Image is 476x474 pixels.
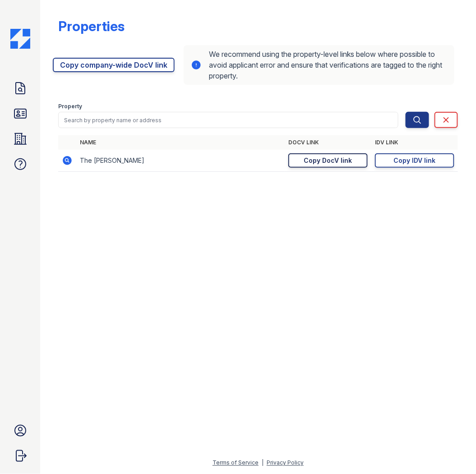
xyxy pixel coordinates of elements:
th: Name [76,135,285,150]
input: Search by property name or address [58,112,398,128]
a: Copy DocV link [288,153,368,168]
a: Copy company-wide DocV link [53,58,175,72]
th: DocV Link [285,135,371,150]
div: Copy IDV link [394,156,436,165]
div: | [262,460,263,466]
a: Privacy Policy [267,460,304,466]
label: Property [58,103,82,110]
th: IDV Link [371,135,458,150]
a: Copy IDV link [375,153,454,168]
div: We recommend using the property-level links below where possible to avoid applicant error and ens... [184,45,454,85]
div: Properties [58,18,125,34]
div: Copy DocV link [304,156,352,165]
td: The [PERSON_NAME] [76,150,285,172]
img: CE_Icon_Blue-c292c112584629df590d857e76928e9f676e5b41ef8f769ba2f05ee15b207248.png [10,29,30,49]
a: Terms of Service [213,460,259,466]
